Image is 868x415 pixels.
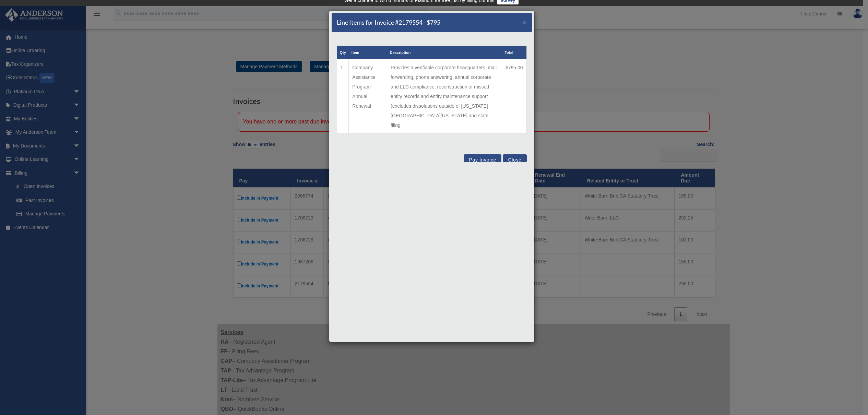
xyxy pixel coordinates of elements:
h5: Line Items for Invoice #2179554 - $795 [337,18,440,27]
th: Description [387,46,502,59]
button: Close [503,154,526,162]
th: Qty [337,46,349,59]
button: Close [522,19,527,26]
th: Item [349,46,387,59]
td: Company Assistance Program Annual Renewal [349,59,387,134]
td: $795.00 [502,59,526,134]
th: Total [502,46,526,59]
span: × [522,18,527,26]
td: Provides a verifiable corporate headquarters, mail forwarding, phone answering, annual corporate ... [387,59,502,134]
td: 1 [337,59,349,134]
button: Pay Invoice [464,154,501,162]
